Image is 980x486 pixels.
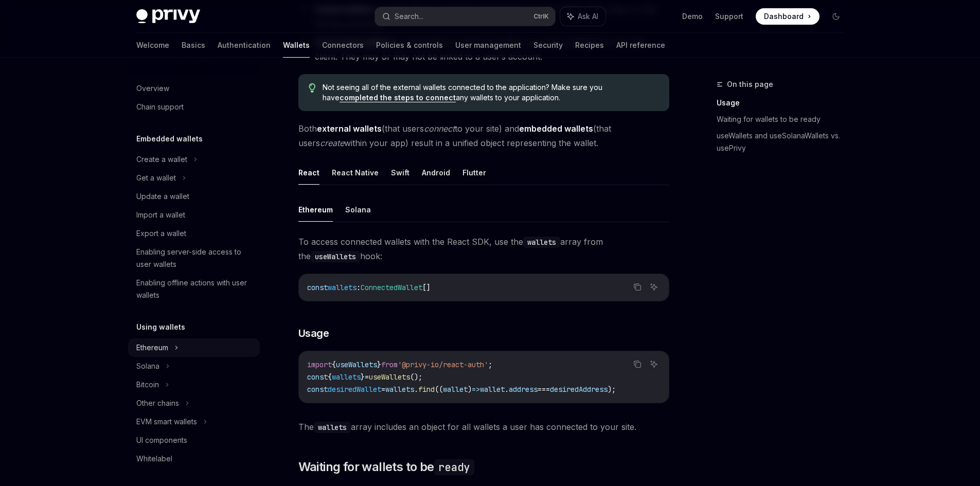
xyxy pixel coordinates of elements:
[128,206,260,224] a: Import a wallet
[136,209,185,221] div: Import a wallet
[505,385,509,394] span: .
[307,372,328,382] span: const
[480,385,505,394] span: wallet
[332,360,336,369] span: {
[727,78,773,91] span: On this page
[328,372,332,382] span: {
[398,360,488,369] span: '@privy-io/react-auth'
[128,274,260,304] a: Enabling offline actions with user wallets
[283,33,310,58] a: Wallets
[332,372,361,382] span: wallets
[717,111,852,128] a: Waiting for wallets to be ready
[332,160,379,185] button: React Native
[136,397,179,409] div: Other chains
[307,385,328,394] span: const
[443,385,468,394] span: wallet
[717,95,852,111] a: Usage
[136,434,187,446] div: UI components
[136,341,168,354] div: Ethereum
[136,416,197,428] div: EVM smart wallets
[533,33,563,58] a: Security
[136,379,159,391] div: Bitcoin
[128,449,260,468] a: Whitelabel
[136,277,254,301] div: Enabling offline actions with user wallets
[418,385,435,394] span: find
[136,9,200,24] img: dark logo
[136,153,187,166] div: Create a wallet
[298,197,333,222] button: Ethereum
[218,33,271,58] a: Authentication
[715,11,743,22] a: Support
[550,385,608,394] span: desiredAddress
[519,123,593,134] strong: embedded wallets
[455,33,521,58] a: User management
[311,251,360,262] code: useWallets
[314,422,351,433] code: wallets
[422,283,431,292] span: []
[365,372,369,382] span: =
[320,138,344,148] em: create
[523,237,560,248] code: wallets
[538,385,550,394] span: ===
[128,187,260,206] a: Update a wallet
[328,283,357,292] span: wallets
[136,360,159,372] div: Solana
[468,385,472,394] span: )
[317,123,382,134] strong: external wallets
[136,227,186,240] div: Export a wallet
[298,235,669,263] span: To access connected wallets with the React SDK, use the array from the hook:
[357,283,361,292] span: :
[435,385,443,394] span: ((
[369,372,410,382] span: useWallets
[328,385,381,394] span: desiredWallet
[323,82,658,103] span: Not seeing all of the external wallets connected to the application? Make sure you have any walle...
[307,283,328,292] span: const
[375,7,555,26] button: Search...CtrlK
[533,12,549,21] span: Ctrl K
[682,11,703,22] a: Demo
[560,7,605,26] button: Ask AI
[631,280,644,294] button: Copy the contents from the code block
[136,246,254,271] div: Enabling server-side access to user wallets
[377,360,381,369] span: }
[488,360,492,369] span: ;
[422,160,450,185] button: Android
[128,79,260,98] a: Overview
[828,8,844,25] button: Toggle dark mode
[340,93,456,102] a: completed the steps to connect
[298,121,669,150] span: Both (that users to your site) and (that users within your app) result in a unified object repres...
[128,98,260,116] a: Chain support
[462,160,486,185] button: Flutter
[381,385,385,394] span: =
[136,101,184,113] div: Chain support
[136,190,189,203] div: Update a wallet
[182,33,205,58] a: Basics
[309,83,316,93] svg: Tip
[136,33,169,58] a: Welcome
[414,385,418,394] span: .
[376,33,443,58] a: Policies & controls
[578,11,598,22] span: Ask AI
[434,459,474,475] code: ready
[385,385,414,394] span: wallets
[616,33,665,58] a: API reference
[128,224,260,243] a: Export a wallet
[136,172,176,184] div: Get a wallet
[298,160,319,185] button: React
[361,372,365,382] span: }
[717,128,852,156] a: useWallets and useSolanaWallets vs. usePrivy
[631,357,644,371] button: Copy the contents from the code block
[391,160,409,185] button: Swift
[647,280,661,294] button: Ask AI
[345,197,371,222] button: Solana
[307,360,332,369] span: import
[608,385,616,394] span: );
[647,357,661,371] button: Ask AI
[136,82,169,95] div: Overview
[764,11,804,22] span: Dashboard
[136,133,203,145] h5: Embedded wallets
[424,123,455,134] em: connect
[128,431,260,449] a: UI components
[136,321,185,333] h5: Using wallets
[509,385,538,394] span: address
